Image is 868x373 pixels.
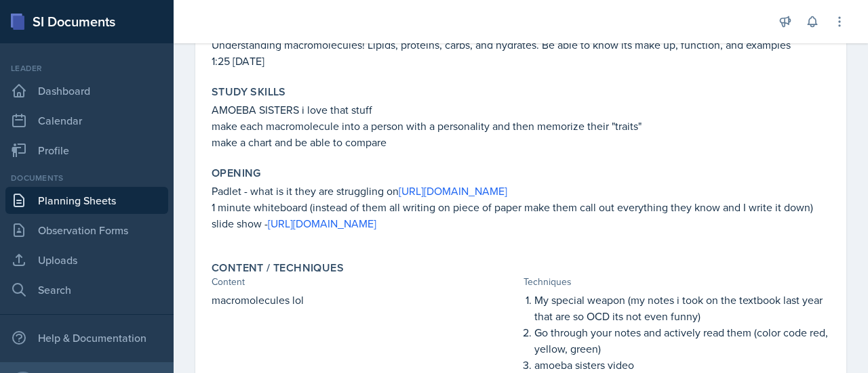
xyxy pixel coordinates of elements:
a: Search [5,276,168,303]
p: 1 minute whiteboard (instead of them all writing on piece of paper make them call out everything ... [212,199,830,215]
div: Help & Documentation [5,324,168,351]
p: Padlet - what is it they are struggling on [212,183,830,199]
a: Observation Forms [5,217,168,244]
div: Documents [5,172,168,184]
div: Techniques [524,275,830,289]
a: [URL][DOMAIN_NAME] [268,216,376,231]
div: Content [212,275,518,289]
div: Leader [5,62,168,74]
label: Content / Techniques [212,261,344,275]
p: AMOEBA SISTERS i love that stuff [212,102,830,118]
p: 1:25 [DATE] [212,53,830,69]
p: Understanding macromolecules! Lipids, proteins, carbs, and hydrates. Be able to know its make up,... [212,37,830,53]
a: Planning Sheets [5,187,168,214]
p: macromolecules lol [212,292,518,308]
p: My special weapon (my notes i took on the textbook last year that are so OCD its not even funny) [534,292,830,324]
a: Calendar [5,107,168,134]
p: amoeba sisters video [534,357,830,373]
a: Profile [5,137,168,164]
label: Study Skills [212,85,286,99]
p: make each macromolecule into a person with a personality and then memorize their "traits" [212,118,830,134]
p: slide show - [212,215,830,232]
a: Uploads [5,246,168,273]
a: Dashboard [5,77,168,104]
a: [URL][DOMAIN_NAME] [399,183,507,198]
p: Go through your notes and actively read them (color code red, yellow, green) [534,324,830,357]
p: make a chart and be able to compare [212,134,830,150]
label: Opening [212,167,261,180]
